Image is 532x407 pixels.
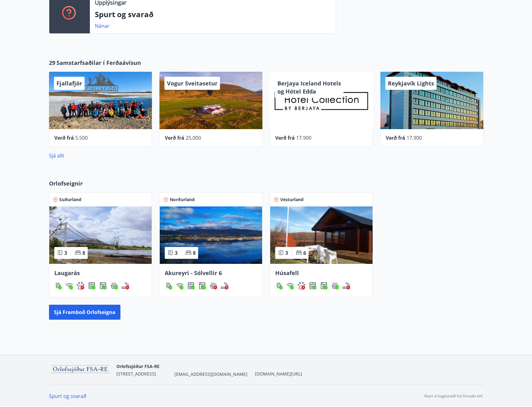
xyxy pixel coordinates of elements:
[320,282,328,289] img: Dl16BY4EX9PAW649lg1C3oBuIaAsR6QVDQBO2cTm.svg
[186,134,201,141] span: 25.000
[275,282,283,289] img: ZXjrS3QKesehq6nQAPjaRuRTI364z8ohTALB4wBr.svg
[303,250,306,256] span: 6
[298,282,305,289] img: pxcaIm5dSOV3FS4whs1soiYWTwFQvksT25a9J10C.svg
[309,282,316,289] div: Uppþvottavél
[167,80,217,87] span: Vogur Sveitasetur
[49,206,152,264] img: Paella dish
[66,282,73,289] img: HJRyFFsYp6qjeUYhR4dAD8CaCEsnIFYZ05miwXoh.svg
[298,282,305,289] div: Gæludýr
[198,282,206,289] div: Þvottavél
[221,282,228,289] img: QNIUl6Cv9L9rHgMXwuzGLuiJOj7RKqxk9mBFPqjq.svg
[407,134,422,141] span: 17.900
[116,371,156,377] span: [STREET_ADDRESS]
[88,282,95,289] img: 7hj2GulIrg6h11dFIpsIzg8Ak2vZaScVwTihwv8g.svg
[176,282,183,289] img: HJRyFFsYp6qjeUYhR4dAD8CaCEsnIFYZ05miwXoh.svg
[210,282,217,289] div: Heitur pottur
[331,282,339,289] div: Heitur pottur
[160,206,262,264] img: Paella dish
[49,152,64,159] a: Sjá allt
[176,282,183,289] div: Þráðlaust net
[320,282,328,289] div: Þvottavél
[49,363,111,376] img: 9KYmDEypRXG94GXCPf4TxXoKKe9FJA8K7GHHUKiP.png
[174,371,247,377] span: [EMAIL_ADDRESS][DOMAIN_NAME]
[277,80,341,95] span: Berjaya Iceland Hotels og Hótel Edda
[275,282,283,289] div: Gasgrill
[165,269,222,277] span: Akureyri - Sólvellir 6
[285,250,288,256] span: 3
[198,282,206,289] img: Dl16BY4EX9PAW649lg1C3oBuIaAsR6QVDQBO2cTm.svg
[122,282,129,289] div: Reykingar / Vape
[49,305,120,320] button: Sjá framboð orlofseigna
[59,196,81,203] span: Suðurland
[66,282,73,289] div: Þráðlaust net
[99,282,107,289] div: Þvottavél
[286,282,294,289] img: HJRyFFsYp6qjeUYhR4dAD8CaCEsnIFYZ05miwXoh.svg
[388,80,434,87] span: Reykjavík Lights
[75,134,88,141] span: 5.500
[210,282,217,289] img: h89QDIuHlAdpqTriuIvuEWkTH976fOgBEOOeu1mi.svg
[77,282,84,289] img: pxcaIm5dSOV3FS4whs1soiYWTwFQvksT25a9J10C.svg
[343,282,350,289] img: QNIUl6Cv9L9rHgMXwuzGLuiJOj7RKqxk9mBFPqjq.svg
[49,393,86,400] a: Spurt og svarað
[275,269,299,277] span: Húsafell
[309,282,316,289] img: 7hj2GulIrg6h11dFIpsIzg8Ak2vZaScVwTihwv8g.svg
[77,282,84,289] div: Gæludýr
[170,196,195,203] span: Norðurland
[99,282,107,289] img: Dl16BY4EX9PAW649lg1C3oBuIaAsR6QVDQBO2cTm.svg
[110,282,118,289] img: h89QDIuHlAdpqTriuIvuEWkTH976fOgBEOOeu1mi.svg
[296,134,311,141] span: 17.900
[424,393,483,399] p: Keyrt á hugbúnaði frá Dorado ehf.
[165,282,172,289] img: ZXjrS3QKesehq6nQAPjaRuRTI364z8ohTALB4wBr.svg
[280,196,304,203] span: Vesturland
[286,282,294,289] div: Þráðlaust net
[54,269,80,277] span: Laugarás
[175,250,178,256] span: 3
[165,282,172,289] div: Gasgrill
[82,250,85,256] span: 8
[193,250,196,256] span: 8
[331,282,339,289] img: h89QDIuHlAdpqTriuIvuEWkTH976fOgBEOOeu1mi.svg
[88,282,95,289] div: Uppþvottavél
[165,134,184,141] span: Verð frá
[386,134,405,141] span: Verð frá
[110,282,118,289] div: Heitur pottur
[95,9,331,20] p: Spurt og svarað
[54,134,74,141] span: Verð frá
[255,371,302,377] a: [DOMAIN_NAME][URL]
[49,179,83,187] span: Orlofseignir
[116,363,159,369] span: Orlofssjóður FSA-RE
[343,282,350,289] div: Reykingar / Vape
[275,134,295,141] span: Verð frá
[56,59,141,67] span: Samstarfsaðilar í Ferðaávísun
[221,282,228,289] div: Reykingar / Vape
[187,282,195,289] div: Uppþvottavél
[54,282,62,289] div: Gasgrill
[187,282,195,289] img: 7hj2GulIrg6h11dFIpsIzg8Ak2vZaScVwTihwv8g.svg
[270,206,373,264] img: Paella dish
[49,59,55,67] span: 29
[122,282,129,289] img: QNIUl6Cv9L9rHgMXwuzGLuiJOj7RKqxk9mBFPqjq.svg
[64,250,67,256] span: 3
[56,80,82,87] span: Fjallafjör
[54,282,62,289] img: ZXjrS3QKesehq6nQAPjaRuRTI364z8ohTALB4wBr.svg
[95,22,110,29] a: Nánar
